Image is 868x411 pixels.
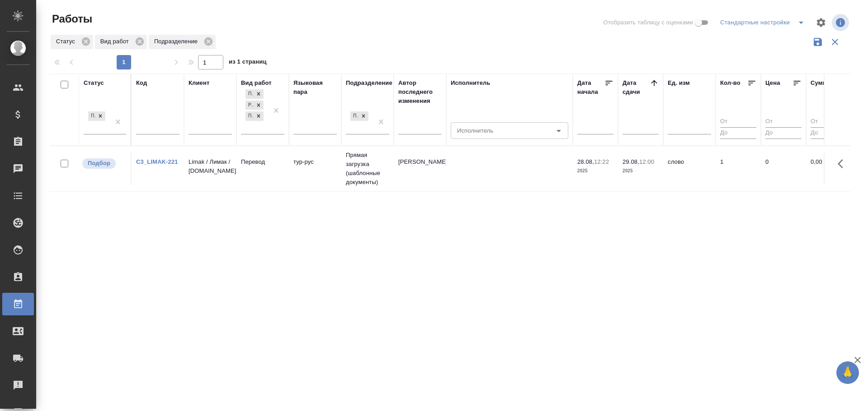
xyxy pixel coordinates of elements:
[88,159,110,168] p: Подбор
[136,79,147,88] div: Код
[189,79,209,88] div: Клиент
[245,88,264,100] div: Перевод, Редактура, Постредактура машинного перевода
[56,37,78,46] p: Статус
[663,153,716,185] td: слово
[832,14,851,31] span: Посмотреть информацию
[245,100,264,111] div: Перевод, Редактура, Постредактура машинного перевода
[51,35,93,49] div: Статус
[229,56,267,69] span: из 1 страниц
[811,79,830,88] div: Сумма
[245,111,254,121] div: Постредактура машинного перевода
[241,79,272,88] div: Вид работ
[289,153,341,185] td: тур-рус
[350,111,359,121] div: Прямая загрузка (шаблонные документы)
[154,37,201,46] p: Подразделение
[623,166,659,175] p: 2025
[832,153,854,175] button: Здесь прячутся важные кнопки
[765,127,802,139] input: До
[720,127,756,139] input: До
[594,158,609,165] p: 12:22
[451,79,491,88] div: Исполнитель
[809,33,826,51] button: Сохранить фильтры
[293,79,337,97] div: Языковая пара
[840,363,855,382] span: 🙏
[50,12,92,26] span: Работы
[577,158,594,165] p: 28.08,
[88,111,95,121] div: Подбор
[623,79,650,97] div: Дата сдачи
[577,166,613,175] p: 2025
[149,35,216,49] div: Подразделение
[806,153,851,185] td: 0,00 ₽
[241,157,284,166] p: Перевод
[836,361,859,384] button: 🙏
[623,158,639,165] p: 29.08,
[720,116,756,128] input: От
[245,89,254,99] div: Перевод
[84,79,104,88] div: Статус
[639,158,654,165] p: 12:00
[245,111,264,122] div: Перевод, Редактура, Постредактура машинного перевода
[811,116,847,128] input: От
[810,12,832,33] span: Настроить таблицу
[668,79,690,88] div: Ед. изм
[245,101,254,110] div: Редактура
[398,79,442,106] div: Автор последнего изменения
[341,146,394,191] td: Прямая загрузка (шаблонные документы)
[95,35,147,49] div: Вид работ
[349,111,369,122] div: Прямая загрузка (шаблонные документы)
[765,116,802,128] input: От
[577,79,604,97] div: Дата начала
[603,18,693,27] span: Отобразить таблицу с оценками
[765,79,780,88] div: Цена
[346,79,392,88] div: Подразделение
[826,33,844,51] button: Сбросить фильтры
[100,37,132,46] p: Вид работ
[718,15,810,30] div: split button
[87,111,106,122] div: Подбор
[811,127,847,139] input: До
[394,153,446,185] td: [PERSON_NAME]
[136,158,178,165] a: C3_LIMAK-221
[716,153,761,185] td: 1
[552,125,565,137] button: Open
[81,157,126,170] div: Можно подбирать исполнителей
[720,79,741,88] div: Кол-во
[189,157,232,175] p: Limak / Лимак / [DOMAIN_NAME]
[761,153,806,185] td: 0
